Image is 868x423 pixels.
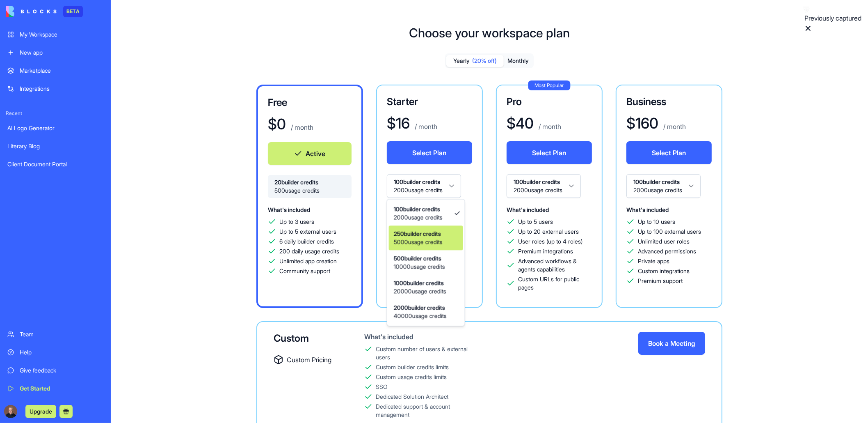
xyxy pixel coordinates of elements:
span: 5000 usage credits [394,238,443,246]
span: 40000 usage credits [394,312,447,320]
span: 2000 builder credits [394,303,447,312]
span: 20000 usage credits [394,287,446,295]
div: Literary Blog [7,142,103,150]
span: 10000 usage credits [394,262,445,271]
span: 100 builder credits [394,205,443,213]
div: Client Document Portal [7,160,103,168]
span: Recent [2,110,108,117]
span: 1000 builder credits [394,279,446,287]
div: AI Logo Generator [7,124,103,132]
span: 250 builder credits [394,230,443,238]
span: 2000 usage credits [394,213,443,221]
span: 500 builder credits [394,254,445,262]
